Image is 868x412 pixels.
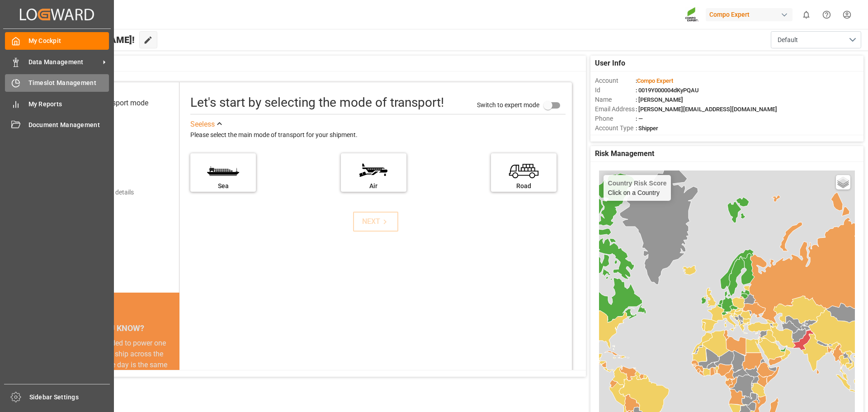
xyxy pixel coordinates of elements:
[685,7,699,23] img: Screenshot%202023-09-29%20at%2010.02.21.png_1712312052.png
[796,5,816,25] button: show 0 new notifications
[190,130,566,141] div: Please select the main mode of transport for your shipment.
[636,106,777,113] span: : [PERSON_NAME][EMAIL_ADDRESS][DOMAIN_NAME]
[636,125,658,132] span: : Shipper
[495,181,552,191] div: Road
[636,96,683,103] span: : [PERSON_NAME]
[637,77,673,84] span: Compo Expert
[28,120,109,130] span: Document Management
[706,6,796,23] button: Compo Expert
[38,31,135,48] span: Hello [PERSON_NAME]!
[595,123,636,133] span: Account Type
[28,36,109,46] span: My Cockpit
[595,76,636,85] span: Account
[28,99,109,109] span: My Reports
[5,74,109,92] a: Timeslot Management
[595,148,654,159] span: Risk Management
[595,95,636,104] span: Name
[5,116,109,134] a: Document Management
[816,5,837,25] button: Help Center
[595,58,625,69] span: User Info
[28,57,100,67] span: Data Management
[60,338,169,403] div: The energy needed to power one large container ship across the ocean in a single day is the same ...
[595,104,636,114] span: Email Address
[29,393,110,402] span: Sidebar Settings
[608,180,667,187] h4: Country Risk Score
[771,31,861,48] button: open menu
[190,93,444,112] div: Let's start by selecting the mode of transport!
[353,212,398,232] button: NEXT
[477,101,539,108] span: Switch to expert mode
[28,78,109,88] span: Timeslot Management
[49,319,179,338] div: DID YOU KNOW?
[778,35,798,45] span: Default
[836,175,850,189] a: Layers
[362,216,390,227] div: NEXT
[636,77,673,84] span: :
[636,87,699,94] span: : 0019Y000004dKyPQAU
[5,95,109,113] a: My Reports
[595,85,636,95] span: Id
[190,119,215,130] div: See less
[636,115,643,122] span: : —
[5,32,109,50] a: My Cockpit
[595,114,636,123] span: Phone
[195,181,251,191] div: Sea
[706,8,793,21] div: Compo Expert
[345,181,402,191] div: Air
[608,180,667,196] div: Click on a Country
